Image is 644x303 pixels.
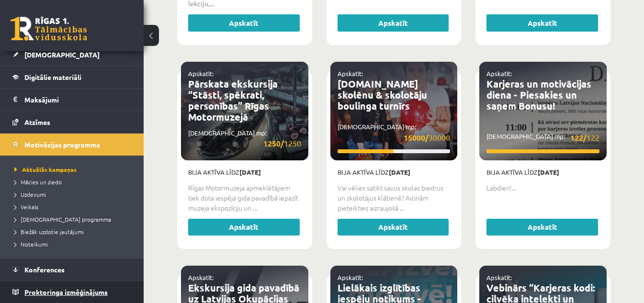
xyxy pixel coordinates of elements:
a: Apskatīt: [338,273,363,281]
a: Uzdevumi [14,190,134,199]
span: Aktuālās kampaņas [14,166,77,173]
legend: Maksājumi [24,89,132,111]
a: [DEMOGRAPHIC_DATA] [12,44,132,66]
a: Apskatīt: [486,273,512,281]
a: Apskatīt [338,219,449,236]
span: 1250 [263,137,301,149]
a: Proktoringa izmēģinājums [12,281,132,303]
span: 30000 [404,132,450,144]
a: Noteikumi [14,240,134,248]
a: Digitālie materiāli [12,66,132,88]
span: Uzdevumi [14,191,46,198]
a: Apskatīt: [486,69,512,78]
span: Biežāk uzdotie jautājumi [14,228,84,236]
strong: 122/ [570,133,587,143]
p: Bija aktīva līdz [338,168,451,177]
span: [DEMOGRAPHIC_DATA] programma [14,215,111,223]
span: Noteikumi [14,240,48,248]
span: Proktoringa izmēģinājums [24,288,108,296]
a: Apskatīt [188,14,300,32]
a: Apskatīt [338,14,449,32]
strong: 1250/ [263,138,284,148]
a: Karjeras un motivācijas diena - Piesakies un saņem Bonusu! [486,78,591,112]
a: Biežāk uzdotie jautājumi [14,227,134,236]
strong: [DATE] [389,168,410,176]
a: Apskatīt [486,14,598,32]
a: Veikals [14,202,134,211]
span: Konferences [24,265,65,274]
p: [DEMOGRAPHIC_DATA] mp: [188,128,301,150]
a: Apskatīt: [338,69,363,78]
p: Bija aktīva līdz [486,168,599,177]
a: Konferences [12,258,132,281]
p: Rīgas Motormuzeja apmeklētājiem tiek dota iespēja gida pavadībā iepazīt muzeja ekspozīciju un ... [188,183,301,213]
span: Veikals [14,203,38,211]
a: Apskatīt [188,219,300,236]
a: Apskatīt: [188,69,214,78]
strong: [DATE] [538,168,559,176]
a: Pārskata ekskursija “Stāsti, spēkrati, personības” Rīgas Motormuzejā [188,78,278,123]
a: Apskatīt [486,219,598,236]
strong: 15000/ [404,133,429,143]
span: Atzīmes [24,118,50,126]
span: Digitālie materiāli [24,73,81,81]
p: [DEMOGRAPHIC_DATA] mp: [338,122,451,144]
a: Rīgas 1. Tālmācības vidusskola [11,17,87,41]
a: Motivācijas programma [12,134,132,156]
a: Atzīmes [12,111,132,133]
span: [DEMOGRAPHIC_DATA] [24,50,100,59]
p: Bija aktīva līdz [188,168,301,177]
a: Maksājumi [12,89,132,111]
span: Mācies un ziedo [14,178,62,186]
a: Mācies un ziedo [14,178,134,186]
p: Vai vēlies satikt savus skolas biedrus un skolotājus klātienē? Aicinām pieteikties aizraujošā ... [338,183,451,213]
span: Motivācijas programma [24,140,100,149]
a: [DOMAIN_NAME] skolēnu & skolotāju boulinga turnīrs [338,78,427,112]
p: [DEMOGRAPHIC_DATA] mp: [486,132,599,144]
p: Labdien!... [486,183,599,193]
a: [DEMOGRAPHIC_DATA] programma [14,215,134,224]
strong: [DATE] [239,168,261,176]
a: Apskatīt: [188,273,214,281]
span: 122 [570,132,599,144]
a: Aktuālās kampaņas [14,165,134,174]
